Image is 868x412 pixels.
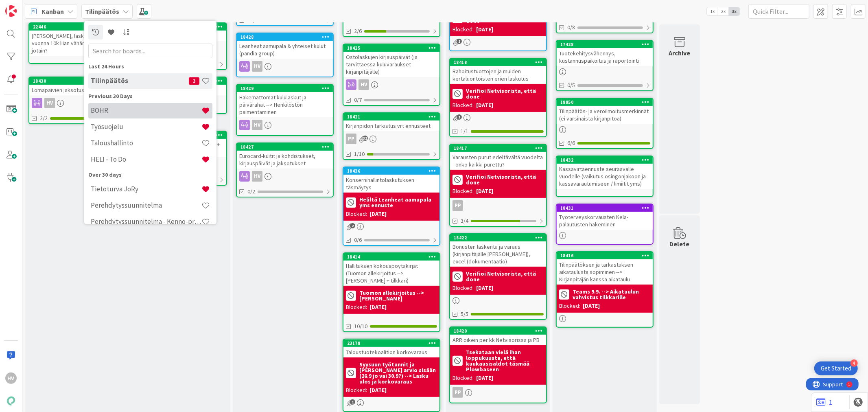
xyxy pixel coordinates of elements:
[557,252,653,259] div: 18416
[450,59,546,84] div: 18418Rahoitustuottojen ja muiden kertaluontoisten erien laskutus
[237,61,333,72] div: HV
[28,22,126,64] a: 22446[PERSON_NAME], laskutettu viime vuonna 10k liian vähän - tehdäänkö jotain?
[449,233,547,320] a: 18422Bonusten laskenta ja varaus (kirjanpitäjälle [PERSON_NAME]), excel (dokumentaatio)Verifioi N...
[346,210,367,218] div: Blocked:
[450,387,546,398] div: PP
[237,151,333,169] div: Eurocard-kuitit ja kohdistukset, kirjauspäivät ja jaksotukset
[453,25,474,34] div: Blocked:
[450,200,546,211] div: PP
[237,120,333,130] div: HV
[370,303,387,311] div: [DATE]
[237,33,333,59] div: 18428Leanheat aamupala & yhteiset kulut (pandia group)
[557,156,653,189] div: 18432Kassavirtaennuste seuraavalle vuodelle (vaikutus osingonjakoon ja kassavarautumiseen / limii...
[450,145,546,152] div: 18417
[450,59,546,66] div: 18418
[29,77,125,85] div: 18430
[450,234,546,267] div: 18422Bonusten laskenta ja varaus (kirjanpitäjälle [PERSON_NAME]), excel (dokumentaatio)
[40,114,48,123] span: 2/2
[557,156,653,164] div: 18432
[560,205,653,211] div: 18431
[453,200,463,211] div: PP
[454,328,546,334] div: 18420
[466,12,544,24] b: Verifioi Netvisorista, että done
[343,340,439,347] div: 23178
[567,139,575,147] span: 6/6
[29,85,125,95] div: Lomapäivien jaksotus / täsmäytys
[343,79,439,90] div: HV
[814,362,858,375] div: Open Get Started checklist, remaining modules: 4
[85,7,119,15] b: Tilinpäätös
[560,253,653,259] div: 18416
[457,39,462,44] span: 1
[354,27,362,35] span: 2/6
[457,114,462,120] span: 1
[557,164,653,189] div: Kassavirtaennuste seuraavalle vuodelle (vaikutus osingonjakoon ja kassavarautumiseen / limiitit yms)
[560,99,653,105] div: 18850
[557,48,653,66] div: Tuotekehitysvähennys, kustannuspaikoitus ja raportointi
[556,156,654,197] a: 18432Kassavirtaennuste seuraavalle vuodelle (vaikutus osingonjakoon ja kassavarautumiseen / limii...
[350,399,355,405] span: 1
[557,212,653,230] div: Työterveyskorvausten Kela-palautusten hakeminen
[343,113,439,131] div: 18421Kirjanpidon tarkistus vrt ennusteet
[359,197,437,208] b: Heliltä Leanheat aamupala yms ennuste
[237,33,333,41] div: 18428
[346,134,356,144] div: PP
[453,187,474,195] div: Blocked:
[236,84,334,136] a: 18429Hakemattomat kululaskut ja päivärahat --> Henkilöstön paimentaminenHV
[556,204,654,245] a: 18431Työterveyskorvausten Kela-palautusten hakeminen
[343,113,439,121] div: 18421
[557,41,653,48] div: 17428
[583,302,600,310] div: [DATE]
[476,25,493,34] div: [DATE]
[461,127,468,136] span: 1/1
[556,98,654,149] a: 18850Tilinpäätös- ja veroilmoitusmerkinnät (ei varsinaista kirjanpitoa)6/6
[343,339,440,412] a: 23178Taloustuotekoalition korkovarausSyysuun työtunnit ja [PERSON_NAME] arvio sisään (26.9 jo vai...
[560,157,653,163] div: 18432
[343,261,439,286] div: Hallituksen kokouspöytäkirjat (Tuomon allekirjoitus --> [PERSON_NAME] + tilkkari)
[476,374,493,382] div: [DATE]
[343,134,439,144] div: PP
[91,77,189,85] h4: Tilinpäätös
[347,340,439,346] div: 23178
[343,44,440,106] a: 18425Ostolaskujen kirjauspäivät (ja tarvittaessa kuluvaraukset kirjanpitäjälle)HV0/7
[453,374,474,382] div: Blocked:
[189,77,199,84] span: 3
[33,24,125,30] div: 22446
[252,120,262,130] div: HV
[91,155,201,163] h4: HELI - To Do
[669,48,691,58] div: Archive
[707,7,718,15] span: 1x
[453,101,474,110] div: Blocked:
[88,62,212,70] div: Last 24 Hours
[370,386,387,394] div: [DATE]
[347,114,439,120] div: 18421
[29,31,125,56] div: [PERSON_NAME], laskutettu viime vuonna 10k liian vähän - tehdäänkö jotain?
[5,5,17,17] img: Visit kanbanzone.com
[237,143,333,169] div: 18427Eurocard-kuitit ja kohdistukset, kirjauspäivät ja jaksotukset
[88,43,212,58] input: Search for boards...
[450,335,546,345] div: ARR oikein per kk Netvisorissa ja PB
[28,77,126,124] a: 18430Lomapäivien jaksotus / täsmäytysHV2/2
[729,7,740,15] span: 3x
[91,217,201,226] h4: Perehdytyssuunnitelma - Kenno-projari
[29,23,125,56] div: 22446[PERSON_NAME], laskutettu viime vuonna 10k liian vähän - tehdäänkö jotain?
[557,41,653,66] div: 17428Tuotekehitysvähennys, kustannuspaikoitus ja raportointi
[343,112,440,160] a: 18421Kirjanpidon tarkistus vrt ennusteetPP1/10
[359,79,369,90] div: HV
[247,187,255,196] span: 0/2
[557,259,653,285] div: Tilinpäätöksen ja tarkastuksen aikataulusta sopiminen --> Kirjanpitäjän kanssa aikataulu
[236,142,334,197] a: 18427Eurocard-kuitit ja kohdistukset, kirjauspäivät ja jaksotuksetHV0/2
[343,167,439,175] div: 18436
[343,252,440,332] a: 18414Hallituksen kokouspöytäkirjat (Tuomon allekirjoitus --> [PERSON_NAME] + tilkkari)Tuomon alle...
[237,143,333,151] div: 18427
[44,98,55,108] div: HV
[42,3,44,10] div: 1
[347,45,439,51] div: 18425
[236,33,334,77] a: 18428Leanheat aamupala & yhteiset kulut (pandia group)HV
[851,359,858,367] div: 4
[476,284,493,292] div: [DATE]
[454,235,546,241] div: 18422
[91,139,201,147] h4: Taloushallinto
[557,106,653,124] div: Tilinpäätös- ja veroilmoitusmerkinnät (ei varsinaista kirjanpitoa)
[450,152,546,170] div: Varausten purut edeltävältä vuodelta - onko kaikki purettu?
